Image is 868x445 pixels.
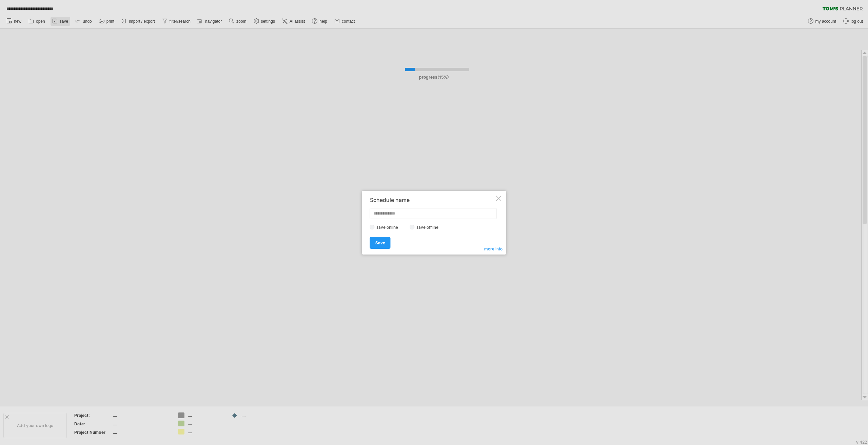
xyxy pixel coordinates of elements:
label: save online [375,225,404,230]
a: Save [370,237,391,249]
label: save offline [415,225,444,230]
span: more info [484,246,502,251]
div: Schedule name [370,197,495,203]
span: Save [375,240,385,245]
